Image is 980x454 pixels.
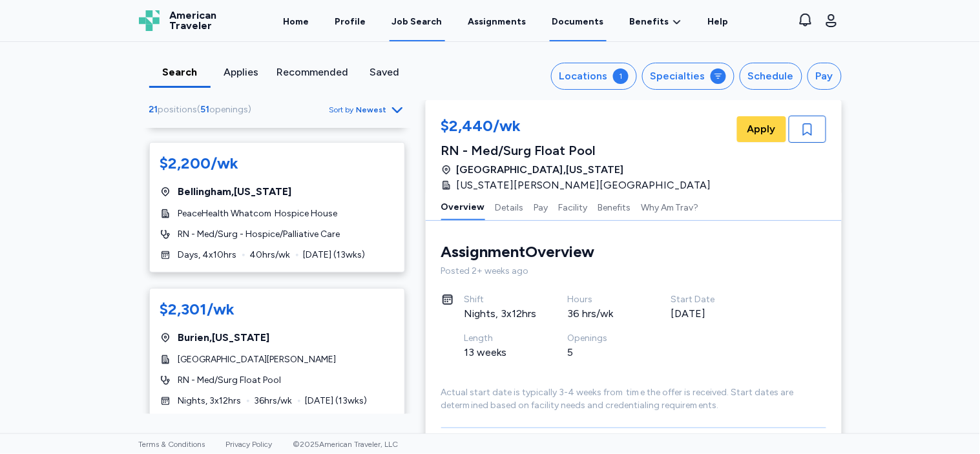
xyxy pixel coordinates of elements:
[747,121,776,137] span: Apply
[551,63,637,90] button: Locations1
[495,193,524,220] button: Details
[748,68,794,84] div: Schedule
[178,249,237,262] span: Days, 4x10hrs
[359,65,410,80] div: Saved
[149,104,158,115] span: 21
[329,105,354,115] span: Sort by
[178,207,338,220] span: PeaceHealth Whatcom Hospice House
[178,184,292,200] span: Bellingham , [US_STATE]
[390,1,445,41] a: Job Search
[277,65,349,80] div: Recommended
[740,63,802,90] button: Schedule
[441,265,826,278] div: Posted 2+ weeks ago
[457,162,625,178] span: [GEOGRAPHIC_DATA] , [US_STATE]
[641,193,699,220] button: Why AmTrav?
[642,63,735,90] button: Specialties
[201,104,210,115] span: 51
[550,1,607,41] a: Documents
[178,330,270,346] span: Burien , [US_STATE]
[210,104,249,115] span: openings
[178,395,242,408] span: Nights, 3x12hrs
[568,332,640,345] div: Openings
[293,440,399,449] span: © 2025 American Traveler, LLC
[226,440,273,449] a: Privacy Policy
[808,63,842,90] button: Pay
[441,193,485,220] button: Overview
[464,306,537,322] div: Nights, 3x12hrs
[464,293,537,306] div: Shift
[559,68,608,84] div: Locations
[534,193,548,220] button: Pay
[816,68,833,84] div: Pay
[160,299,235,320] div: $2,301/wk
[392,15,443,28] div: Job Search
[737,116,786,142] button: Apply
[139,440,205,449] a: Terms & Conditions
[329,102,405,118] button: Sort byNewest
[178,228,340,241] span: RN - Med/Surg - Hospice/Palliative Care
[630,15,669,28] span: Benefits
[304,249,366,262] span: [DATE] ( 13 wks)
[559,193,588,220] button: Facility
[178,374,282,387] span: RN - Med/Surg Float Pool
[306,395,368,408] span: [DATE] ( 13 wks)
[160,153,239,174] div: $2,200/wk
[671,306,744,322] div: [DATE]
[255,395,293,408] span: 36 hrs/wk
[149,103,257,116] div: ( )
[357,105,387,115] span: Newest
[441,242,595,262] div: Assignment Overview
[250,249,291,262] span: 40 hrs/wk
[568,345,640,360] div: 5
[139,10,160,31] img: Logo
[568,293,640,306] div: Hours
[158,104,198,115] span: positions
[464,332,537,345] div: Length
[441,386,826,412] div: Actual start date is typically 3-4 weeks from time the offer is received. Start dates are determi...
[216,65,267,80] div: Applies
[441,116,719,139] div: $2,440/wk
[441,141,719,160] div: RN - Med/Surg Float Pool
[170,10,217,31] span: American Traveler
[178,353,337,366] span: [GEOGRAPHIC_DATA][PERSON_NAME]
[630,15,682,28] a: Benefits
[464,345,537,360] div: 13 weeks
[613,68,629,84] div: 1
[457,178,711,193] span: [US_STATE][PERSON_NAME][GEOGRAPHIC_DATA]
[598,193,631,220] button: Benefits
[568,306,640,322] div: 36 hrs/wk
[154,65,205,80] div: Search
[651,68,705,84] div: Specialties
[671,293,744,306] div: Start Date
